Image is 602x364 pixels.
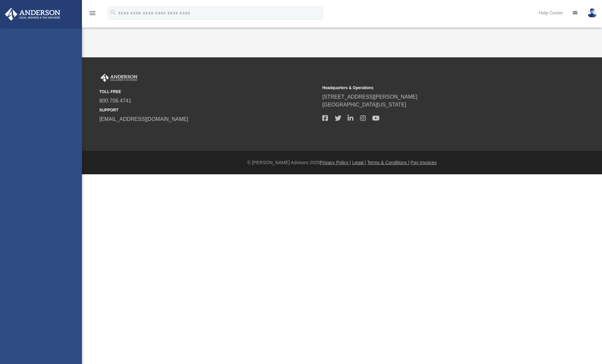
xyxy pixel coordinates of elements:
[587,8,597,18] img: User Pic
[3,8,62,21] img: Anderson Advisors Platinum Portal
[89,12,96,17] a: menu
[352,160,366,165] a: Legal |
[89,9,96,17] i: menu
[99,107,318,113] small: SUPPORT
[99,116,188,122] a: [EMAIL_ADDRESS][DOMAIN_NAME]
[322,85,541,91] small: Headquarters & Operations
[367,160,410,165] a: Terms & Conditions |
[99,74,139,82] img: Anderson Advisors Platinum Portal
[110,9,117,16] i: search
[99,98,131,104] a: 800.706.4741
[322,94,417,100] a: [STREET_ADDRESS][PERSON_NAME]
[99,89,318,95] small: TOLL FREE
[411,160,436,165] a: Pay Invoices
[320,160,351,165] a: Privacy Policy |
[82,159,602,166] div: © [PERSON_NAME] Advisors 2025
[322,102,406,107] a: [GEOGRAPHIC_DATA][US_STATE]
